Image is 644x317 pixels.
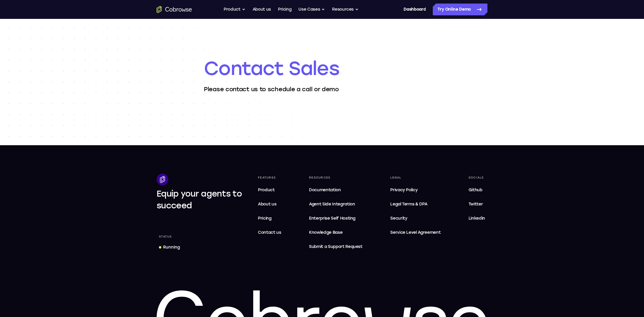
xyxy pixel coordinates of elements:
a: Legal Terms & DPA [388,198,443,210]
a: Pricing [278,4,292,15]
a: Enterprise Self Hosting [307,213,365,224]
span: Twitter [469,202,483,207]
button: Use Cases [298,4,325,15]
a: Twitter [466,198,487,210]
span: Enterprise Self Hosting [309,215,362,222]
span: About us [258,202,276,207]
a: Product [256,184,284,196]
a: Try Online Demo [433,4,487,15]
span: Pricing [258,216,271,221]
a: About us [253,4,271,15]
a: Go to the home page [157,6,192,13]
a: Documentation [307,184,365,196]
button: Resources [332,4,359,15]
div: Socials [466,174,487,182]
span: Security [390,216,407,221]
button: Product [224,4,245,15]
span: Privacy Policy [390,187,417,192]
a: Service Level Agreement [388,227,443,238]
a: Contact us [256,227,284,238]
div: Legal [388,174,443,182]
div: Status [157,233,174,241]
span: Legal Terms & DPA [390,202,427,207]
p: Please contact us to schedule a call or demo [204,85,440,93]
span: Service Level Agreement [390,229,440,236]
span: Contact us [258,230,281,235]
span: Equip your agents to succeed [157,189,242,210]
a: Agent Side Integration [307,198,365,210]
a: Pricing [256,213,284,224]
div: Features [256,174,284,182]
span: Submit a Support Request [309,243,362,250]
span: Github [469,187,482,192]
span: Documentation [309,187,341,192]
a: About us [256,198,284,210]
a: Running [157,242,182,253]
h1: Contact Sales [204,57,440,80]
span: Agent Side Integration [309,201,362,208]
a: Dashboard [404,4,426,15]
div: Running [163,244,180,250]
div: Resources [307,174,365,182]
a: Knowledge Base [307,227,365,238]
a: Submit a Support Request [307,241,365,253]
a: Privacy Policy [388,184,443,196]
span: Product [258,187,275,192]
span: Linkedin [469,216,485,221]
a: Security [388,213,443,224]
a: Github [466,184,487,196]
a: Linkedin [466,213,487,224]
span: Knowledge Base [309,230,342,235]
